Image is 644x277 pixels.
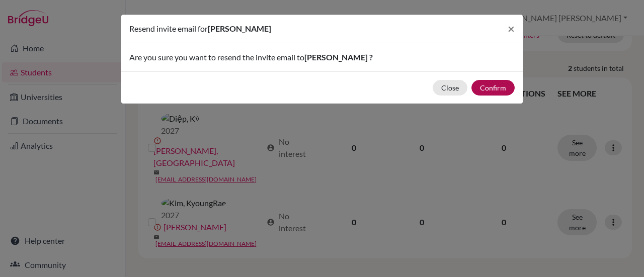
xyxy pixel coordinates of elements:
[471,80,515,96] button: Confirm
[304,52,373,62] span: [PERSON_NAME] ?
[208,24,271,33] span: [PERSON_NAME]
[508,21,515,36] span: ×
[433,80,467,96] button: Close
[500,15,523,43] button: Close
[129,51,515,63] p: Are you sure you want to resend the invite email to
[129,24,208,33] span: Resend invite email for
